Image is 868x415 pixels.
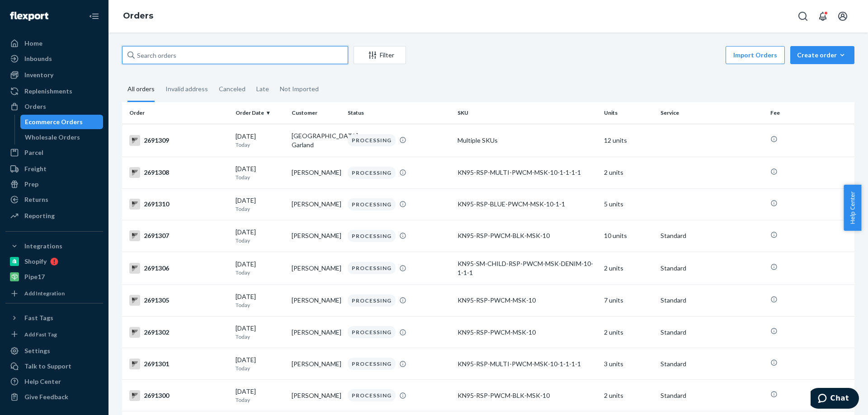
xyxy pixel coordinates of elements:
div: PROCESSING [348,358,396,370]
div: Replenishments [24,87,72,96]
div: PROCESSING [348,134,396,146]
p: Standard [660,359,763,368]
div: [DATE] [236,132,284,149]
td: 2 units [600,252,656,284]
a: Replenishments [5,84,103,98]
th: Units [600,102,656,124]
div: KN95-SM-CHILD-RSP-PWCM-MSK-DENIM-10-1-1-1 [458,259,597,277]
div: Shopify [24,257,47,266]
td: [PERSON_NAME] [288,188,344,220]
div: Not Imported [280,77,319,101]
a: Freight [5,162,103,176]
td: 3 units [600,348,656,380]
div: 2691306 [129,263,228,274]
div: Add Fast Tag [24,331,57,338]
td: Multiple SKUs [454,124,600,157]
td: [PERSON_NAME] [288,348,344,380]
div: Talk to Support [24,362,71,371]
div: PROCESSING [348,262,396,274]
div: KN95-RSP-PWCM-MSK-10 [458,296,597,305]
div: Canceled [219,77,245,101]
p: Standard [660,296,763,305]
p: Standard [660,231,763,240]
button: Open account menu [834,7,852,25]
div: KN95-RSP-PWCM-BLK-MSK-10 [458,231,597,240]
p: Today [236,333,284,340]
a: Prep [5,177,103,191]
div: PROCESSING [348,294,396,307]
p: Today [236,173,284,181]
a: Parcel [5,145,103,160]
div: Ecommerce Orders [25,117,83,126]
div: Pipe17 [24,272,45,281]
td: 12 units [600,124,656,157]
div: Freight [24,164,47,173]
td: 2 units [600,317,656,348]
a: Pipe17 [5,270,103,284]
div: [DATE] [236,324,284,340]
div: PROCESSING [348,198,396,210]
div: Integrations [24,242,62,251]
div: 2691308 [129,167,228,178]
th: Service [657,102,767,124]
img: Flexport logo [10,12,48,21]
th: Order Date [232,102,288,124]
td: 2 units [600,380,656,411]
div: [DATE] [236,260,284,276]
div: Wholesale Orders [25,133,80,142]
div: KN95-RSP-BLUE-PWCM-MSK-10-1-1 [458,200,597,209]
div: Add Integration [24,289,65,297]
div: KN95-RSP-PWCM-BLK-MSK-10 [458,391,597,400]
div: 2691301 [129,359,228,369]
div: Reporting [24,211,55,220]
td: [PERSON_NAME] [288,317,344,348]
div: Orders [24,102,46,111]
td: 7 units [600,284,656,316]
input: Search orders [122,46,348,64]
p: Standard [660,391,763,400]
div: PROCESSING [348,389,396,401]
iframe: Opens a widget where you can chat to one of our agents [811,388,859,410]
a: Orders [123,11,153,21]
button: Give Feedback [5,390,103,404]
div: PROCESSING [348,167,396,179]
a: Wholesale Orders [20,130,104,145]
td: 10 units [600,220,656,252]
div: Settings [24,346,50,355]
div: Prep [24,180,38,189]
div: [DATE] [236,196,284,213]
a: Add Fast Tag [5,329,103,340]
div: PROCESSING [348,230,396,242]
button: Open Search Box [794,7,812,25]
a: Inbounds [5,51,103,66]
div: [DATE] [236,228,284,244]
button: Import Orders [726,46,785,64]
div: 2691300 [129,390,228,401]
button: Help Center [844,185,861,231]
th: Fee [767,102,854,124]
div: KN95-RSP-PWCM-MSK-10 [458,328,597,337]
th: SKU [454,102,600,124]
div: [DATE] [236,355,284,372]
a: Reporting [5,209,103,223]
a: Orders [5,99,103,114]
p: Today [236,269,284,276]
p: Standard [660,328,763,337]
div: [DATE] [236,387,284,404]
div: Home [24,39,42,48]
td: 2 units [600,157,656,188]
div: Returns [24,195,48,204]
td: [PERSON_NAME] [288,252,344,284]
div: 2691307 [129,230,228,241]
p: Today [236,237,284,244]
div: Customer [292,109,340,117]
td: [PERSON_NAME] [288,284,344,316]
div: Filter [354,51,406,60]
th: Status [344,102,454,124]
div: [DATE] [236,164,284,181]
div: Create order [797,51,848,60]
a: Ecommerce Orders [20,115,104,129]
ol: breadcrumbs [116,3,160,29]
